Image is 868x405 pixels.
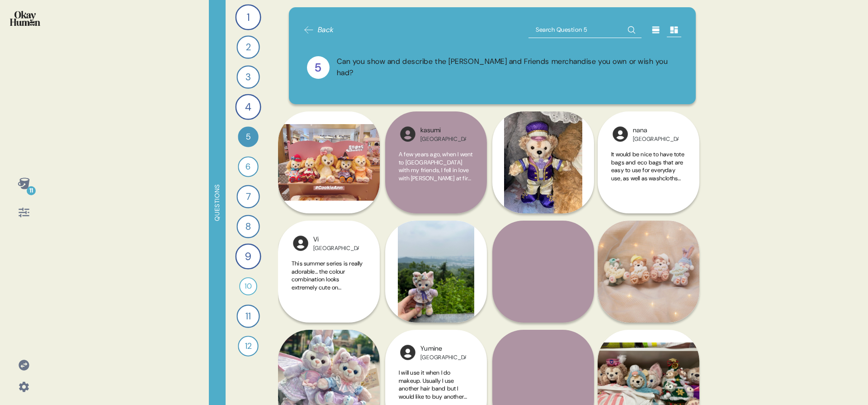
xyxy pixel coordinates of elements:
div: 11 [236,304,259,328]
div: 3 [236,65,259,88]
div: kasumi [420,125,466,135]
div: 5 [307,56,330,79]
div: nana [633,125,679,135]
div: 12 [238,336,258,356]
div: 2 [236,35,259,58]
div: [GEOGRAPHIC_DATA] [420,135,466,143]
div: 10 [239,277,257,295]
span: It would be nice to have tote bags and eco bags that are easy to use for everyday use, as well as... [611,150,684,222]
img: l1ibTKarBSWXLOhlfT5LxFP+OttMJpPJZDKZTCbz9PgHEggSPYjZSwEAAAAASUVORK5CYII= [292,234,310,252]
input: Search Question 5 [528,22,642,38]
img: l1ibTKarBSWXLOhlfT5LxFP+OttMJpPJZDKZTCbz9PgHEggSPYjZSwEAAAAASUVORK5CYII= [399,343,417,362]
div: [GEOGRAPHIC_DATA] [313,245,359,252]
div: 1 [235,4,261,30]
div: Can you show and describe the [PERSON_NAME] and Friends merchandise you own or wish you had? [337,56,678,79]
div: 4 [235,94,261,120]
div: [GEOGRAPHIC_DATA] [633,135,679,143]
div: 6 [238,156,258,177]
div: [GEOGRAPHIC_DATA] [420,354,466,361]
span: A few years ago, when I went to [GEOGRAPHIC_DATA] with my friends, I fell in love with [PERSON_NA... [399,150,473,230]
span: Back [318,24,334,35]
div: 5 [238,126,258,147]
img: okayhuman.3b1b6348.png [10,11,40,26]
img: l1ibTKarBSWXLOhlfT5LxFP+OttMJpPJZDKZTCbz9PgHEggSPYjZSwEAAAAASUVORK5CYII= [399,125,417,143]
span: This summer series is really adorable... the colour combination looks extremely cute on [PERSON_N... [292,260,365,339]
div: Vi [313,235,359,245]
div: 7 [236,185,259,208]
div: 11 [27,186,36,195]
div: 9 [235,243,261,269]
img: l1ibTKarBSWXLOhlfT5LxFP+OttMJpPJZDKZTCbz9PgHEggSPYjZSwEAAAAASUVORK5CYII= [611,125,629,143]
div: Yumine [420,344,466,354]
div: 8 [236,215,259,238]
